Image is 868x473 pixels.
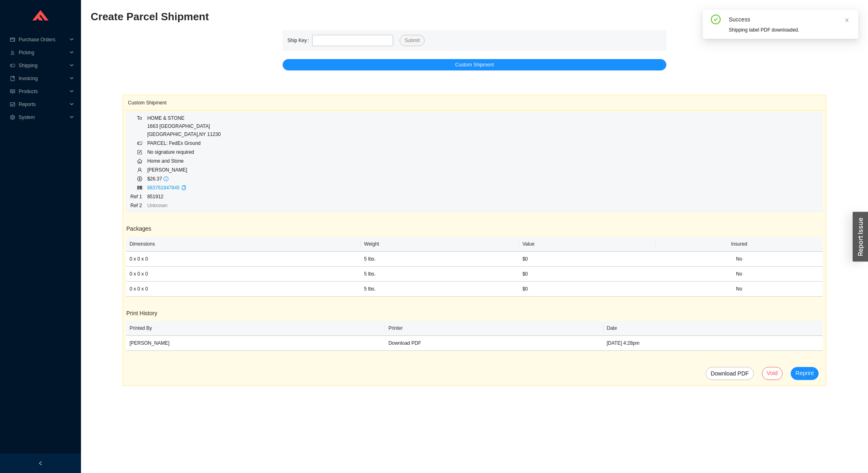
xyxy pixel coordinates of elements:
td: Ref 2 [130,201,147,210]
span: barcode [137,185,142,190]
span: copy [181,185,186,190]
td: [PERSON_NAME] [147,165,221,174]
button: Custom Shipment [283,59,666,70]
label: Ship Key [287,35,312,46]
span: close [845,18,849,23]
span: info-circle [164,176,168,181]
span: dollar [137,176,142,181]
span: left [38,461,43,466]
span: Void [767,369,778,378]
th: Weight [361,237,519,252]
td: 851912 [147,192,221,201]
div: Copy [181,184,186,192]
span: book [10,76,15,81]
span: Picking [19,46,67,59]
a: Download PDF [706,367,753,380]
td: $0 [519,267,655,282]
td: Download PDF [385,336,603,351]
span: form [137,150,142,155]
span: Custom Shipment [455,61,494,69]
span: check-circle [711,15,721,26]
span: Purchase Orders [19,33,67,46]
td: [DATE] 4:28pm [603,336,823,351]
td: No [656,282,823,297]
th: Printed By [126,321,385,336]
td: Ref 1 [130,192,147,201]
td: 0 x 0 x 0 [126,267,361,282]
span: Invoicing [19,72,67,85]
span: fund [10,102,15,107]
span: Shipping [19,59,67,72]
th: Value [519,237,655,252]
td: Unknown [147,201,221,210]
h2: Create Parcel Shipment [91,10,666,24]
span: setting [10,115,15,120]
button: Submit [400,35,424,46]
td: PARCEL: FedEx Ground [147,139,221,148]
th: Date [603,321,823,336]
span: Reports [19,98,67,111]
td: $0 [519,252,655,267]
span: home [137,159,142,163]
td: To [130,114,147,139]
a: 883761847845 [147,185,180,191]
span: read [10,89,15,94]
td: $26.37 [147,174,221,183]
td: Home and Stone [147,157,221,165]
td: 5 lbs. [361,267,519,282]
button: Void [762,367,783,380]
span: user [137,168,142,172]
span: Reprint [796,369,814,378]
div: HOME & STONE 1663 [GEOGRAPHIC_DATA] [GEOGRAPHIC_DATA] , NY 11230 [147,114,221,138]
td: 5 lbs. [361,282,519,297]
th: Dimensions [126,237,361,252]
button: Reprint [791,367,819,380]
h3: Print History [126,309,823,318]
span: Products [19,85,67,98]
td: 0 x 0 x 0 [126,282,361,297]
th: Insured [656,237,823,252]
td: 0 x 0 x 0 [126,252,361,267]
td: No signature required [147,148,221,157]
td: No [656,252,823,267]
div: Shipping label PDF downloaded. [729,26,852,34]
td: [PERSON_NAME] [126,336,385,351]
td: No [656,267,823,282]
td: 5 lbs. [361,252,519,267]
th: Printer [385,321,603,336]
span: Download PDF [711,367,749,380]
td: $0 [519,282,655,297]
h3: Packages [126,224,823,233]
span: System [19,111,67,124]
div: Success [729,15,852,24]
div: Custom Shipment [128,95,821,110]
span: credit-card [10,37,15,42]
